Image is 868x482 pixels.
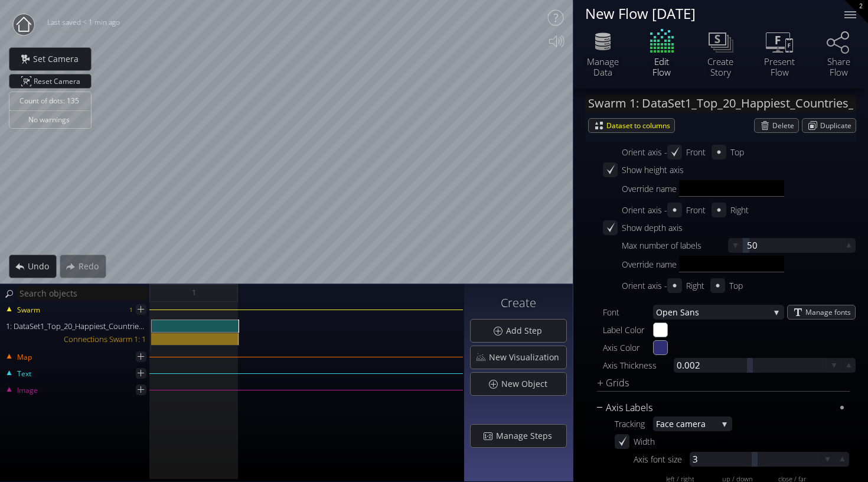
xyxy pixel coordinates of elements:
[730,203,749,217] div: Right
[686,145,706,159] div: Front
[730,145,744,159] div: Top
[820,119,856,132] span: Duplicate
[622,180,856,200] div: Override name
[597,376,835,390] div: Grids
[505,325,549,337] span: Add Step
[622,278,667,293] div: Orient axis -
[597,400,835,415] div: Axis Labels
[622,145,667,159] div: Orient axis -
[603,340,653,355] div: Axis Color
[192,285,196,300] span: 1
[686,278,704,293] div: Right
[603,323,653,337] div: Label Color
[17,385,38,396] span: Image
[603,358,674,373] div: Axis Thickness
[9,255,57,278] div: Undo action
[634,434,655,449] div: Width
[17,369,31,379] span: Text
[622,162,684,177] div: Show height axis
[805,305,855,319] span: Manage fonts
[129,302,133,317] div: 1
[585,6,830,21] div: New Flow [DATE]
[772,119,798,132] span: Delete
[622,203,667,217] div: Orient axis -
[759,56,800,77] div: Present Flow
[17,305,40,315] span: Swarm
[695,305,769,320] span: s
[634,452,690,467] div: Axis font size
[1,333,151,346] div: Connections Swarm 1: 1
[603,305,653,320] div: Font
[34,74,84,88] span: Reset Camera
[656,416,660,431] span: F
[615,416,653,431] div: Tracking
[622,256,856,275] div: Override name
[27,260,56,272] span: Undo
[622,220,683,235] div: Show depth axis
[1,320,151,333] div: 1: DataSet1_Top_20_Happiest_Countries_2017_2023.csv
[501,378,554,390] span: New Object
[622,238,728,253] div: Max number of labels
[656,305,695,320] span: Open San
[582,56,624,77] div: Manage Data
[470,297,567,310] h3: Create
[660,416,717,431] span: ace camera
[818,56,859,77] div: Share Flow
[17,286,148,301] input: Search objects
[32,53,86,65] span: Set Camera
[686,203,706,217] div: Front
[495,430,559,442] span: Manage Steps
[729,278,743,293] div: Top
[700,56,741,77] div: Create Story
[606,119,674,132] span: Dataset to columns
[17,352,32,363] span: Map
[488,351,566,363] span: New Visualization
